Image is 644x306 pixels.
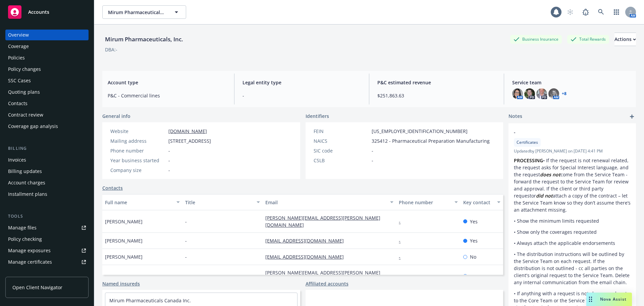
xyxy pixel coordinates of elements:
span: Notes [508,113,522,121]
span: No [470,273,476,280]
a: Policy changes [5,64,89,75]
a: Manage exposures [5,245,89,256]
button: Email [263,194,396,210]
span: Nova Assist [600,296,627,302]
div: Policy checking [8,234,42,245]
button: Nova Assist [586,293,632,306]
span: Identifiers [306,113,329,120]
div: Installment plans [8,189,47,200]
a: Manage certificates [5,257,89,267]
a: Policies [5,52,89,63]
div: Company size [110,167,166,174]
div: Total Rewards [567,35,609,43]
a: Accounts [5,3,89,21]
span: Account type [108,79,226,86]
a: [EMAIL_ADDRESS][DOMAIN_NAME] [265,237,349,244]
div: SSC Cases [8,75,31,86]
a: Switch app [610,5,623,19]
div: Coverage gap analysis [8,121,58,132]
span: Accounts [28,9,49,15]
button: Phone number [396,194,460,210]
a: Contacts [102,184,123,191]
div: Mirum Pharmaceuticals, Inc. [102,35,186,44]
span: - [185,273,187,280]
span: Certificates [517,139,538,145]
div: Website [110,128,166,135]
span: Yes [470,237,478,244]
a: Account charges [5,177,89,188]
button: Full name [102,194,182,210]
a: [PERSON_NAME][EMAIL_ADDRESS][PERSON_NAME][DOMAIN_NAME] [265,269,380,283]
span: [PERSON_NAME] [105,237,143,244]
button: Mirum Pharmaceuticals, Inc. [102,5,186,19]
div: Drag to move [586,293,595,306]
img: photo [512,88,523,99]
div: Contract review [8,110,43,120]
div: Manage claims [8,268,42,279]
a: - [399,218,406,225]
div: Invoices [8,155,26,165]
a: SSC Cases [5,75,89,86]
span: Updated by [PERSON_NAME] on [DATE] 4:41 PM [514,148,631,154]
a: Named insureds [102,280,140,287]
p: • Show only the coverages requested [514,228,631,235]
div: Year business started [110,157,166,164]
span: 325412 - Pharmaceutical Preparation Manufacturing [372,137,490,144]
span: - [514,129,613,136]
span: Legal entity type [243,79,361,86]
a: Mirum Pharmaceuticals Canada Inc. [109,297,191,304]
span: [US_EMPLOYER_IDENTIFICATION_NUMBER] [372,128,468,135]
span: - [168,147,170,154]
div: SIC code [314,147,369,154]
span: - [185,218,187,225]
div: Email [265,199,386,206]
a: Manage files [5,222,89,233]
span: $251,863.63 [377,92,496,99]
div: DBA: - [105,46,117,53]
span: - [243,92,361,99]
a: Search [594,5,608,19]
span: Service team [512,79,631,86]
img: photo [548,88,559,99]
div: Full name [105,199,172,206]
span: - [168,157,170,164]
a: [PERSON_NAME][EMAIL_ADDRESS][PERSON_NAME][DOMAIN_NAME] [265,215,380,228]
a: Contacts [5,98,89,109]
div: Phone number [399,199,450,206]
a: Billing updates [5,166,89,177]
div: Quoting plans [8,87,40,97]
span: - [185,253,187,260]
div: Policies [8,52,25,63]
span: - [185,237,187,244]
button: Title [182,194,263,210]
a: Contract review [5,110,89,120]
img: photo [536,88,547,99]
a: Quoting plans [5,87,89,97]
span: Open Client Navigator [12,284,62,291]
a: Coverage gap analysis [5,121,89,132]
a: [DOMAIN_NAME] [168,128,207,134]
span: - [372,147,373,154]
span: Yes [470,218,478,225]
button: Key contact [461,194,503,210]
div: FEIN [314,128,369,135]
a: Report a Bug [579,5,592,19]
a: - [399,237,406,244]
a: add [628,113,636,121]
div: Mailing address [110,137,166,144]
div: Billing updates [8,166,42,177]
a: - [399,273,406,279]
span: [PERSON_NAME] [105,273,143,280]
a: [EMAIL_ADDRESS][DOMAIN_NAME] [265,254,349,260]
div: Billing [5,145,89,152]
img: photo [524,88,535,99]
p: • Always attach the applicable endorsements [514,239,631,247]
div: Manage files [8,222,37,233]
a: Affiliated accounts [306,280,348,287]
a: - [399,254,406,260]
span: - [168,167,170,174]
span: No [470,253,476,260]
div: Policy changes [8,64,41,75]
p: • The distribution instructions will be outlined by the Service Team on each request. If the dist... [514,251,631,286]
a: Manage claims [5,268,89,279]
